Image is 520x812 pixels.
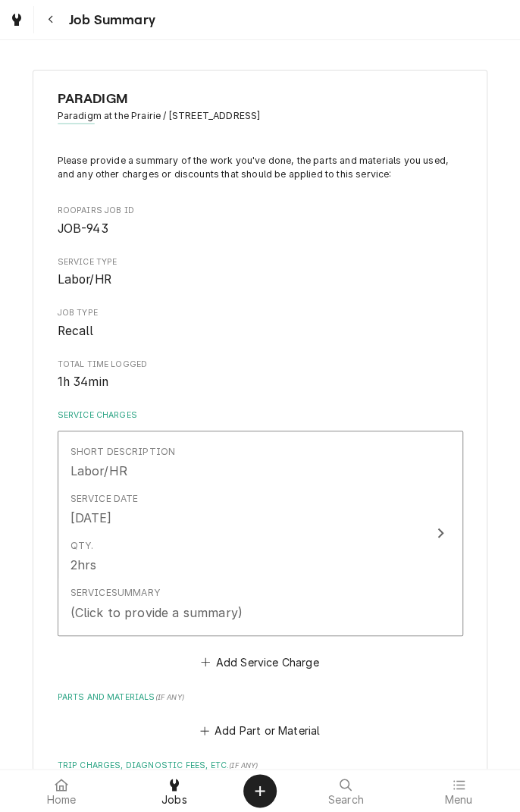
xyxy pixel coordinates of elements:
div: Qty. [70,539,94,553]
label: Service Charges [58,409,463,422]
div: Short Description [70,445,176,459]
span: Labor/HR [58,272,111,287]
div: Labor/HR [70,462,127,480]
a: Home [6,773,117,809]
span: Total Time Logged [58,359,463,371]
span: Roopairs Job ID [58,205,463,217]
label: Trip Charges, Diagnostic Fees, etc. [58,760,463,772]
span: Job Summary [64,10,155,30]
button: Update Line Item [58,431,463,636]
div: Client Information [58,89,463,135]
a: Search [290,773,402,809]
div: Job Type [58,307,463,340]
span: Search [328,794,364,806]
span: Total Time Logged [58,373,463,391]
span: 1h 34min [58,375,108,389]
span: Roopairs Job ID [58,220,463,238]
div: Roopairs Job ID [58,205,463,237]
span: Name [58,89,463,109]
div: 2hrs [70,556,97,574]
div: (Click to provide a summary) [70,604,243,622]
p: Please provide a summary of the work you've done, the parts and materials you used, and any other... [58,154,463,182]
a: Jobs [119,773,230,809]
span: Recall [58,324,94,338]
label: Parts and Materials [58,691,463,704]
button: Add Service Charge [199,651,321,672]
span: Service Type [58,271,463,289]
button: Create Object [243,774,277,807]
div: Trip Charges, Diagnostic Fees, etc. [58,760,463,810]
button: Add Part or Material [197,720,322,741]
span: Job Type [58,322,463,340]
div: Service Charges [58,409,463,672]
span: Service Type [58,256,463,268]
div: Service Type [58,256,463,289]
div: Total Time Logged [58,359,463,391]
button: Navigate back [37,6,64,33]
span: Home [47,794,77,806]
span: Jobs [161,794,187,806]
div: Service Date [70,492,139,506]
div: Service Summary [70,586,160,600]
a: Menu [403,773,515,809]
a: Go to Jobs [3,6,30,33]
span: JOB-943 [58,221,108,236]
span: Address [58,109,463,123]
div: Parts and Materials [58,691,463,741]
span: Job Type [58,307,463,319]
span: ( if any ) [155,693,184,701]
span: ( if any ) [229,761,258,770]
div: [DATE] [70,509,112,527]
span: Menu [444,794,472,806]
